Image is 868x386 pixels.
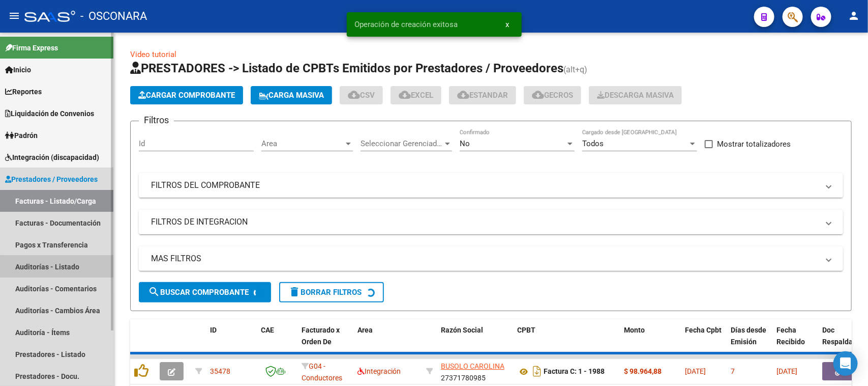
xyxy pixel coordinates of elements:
span: 7 [731,367,735,375]
span: Integración (discapacidad) [5,152,99,163]
mat-icon: search [148,286,160,298]
span: Area [357,326,373,334]
datatable-header-cell: CAE [257,319,297,364]
mat-icon: person [848,10,860,22]
span: Gecros [532,91,573,100]
span: Integración [357,367,401,375]
span: Cargar Comprobante [138,91,235,100]
mat-icon: cloud_download [457,89,469,101]
span: Liquidación de Convenios [5,108,94,119]
strong: Factura C: 1 - 1988 [544,368,605,376]
app-download-masive: Descarga masiva de comprobantes (adjuntos) [589,86,682,104]
datatable-header-cell: Días desde Emisión [727,319,772,364]
span: Estandar [457,91,508,100]
span: Carga Masiva [259,91,324,100]
mat-expansion-panel-header: FILTROS DE INTEGRACION [139,210,843,234]
datatable-header-cell: ID [206,319,257,364]
span: EXCEL [399,91,433,100]
span: Reportes [5,86,42,97]
button: Cargar Comprobante [130,86,243,104]
span: Facturado x Orden De [302,326,340,346]
div: Open Intercom Messenger [833,351,858,376]
span: x [506,20,510,29]
span: Operación de creación exitosa [355,19,458,30]
span: - OSCONARA [80,5,147,27]
datatable-header-cell: Monto [620,319,681,364]
datatable-header-cell: Fecha Recibido [772,319,818,364]
span: [DATE] [685,367,706,375]
span: No [460,139,470,148]
span: PRESTADORES -> Listado de CPBTs Emitidos por Prestadores / Proveedores [130,61,563,75]
span: BUSOLO CAROLINA [441,362,504,370]
mat-panel-title: FILTROS DE INTEGRACION [151,216,819,228]
span: Mostrar totalizadores [717,138,791,150]
span: CPBT [517,326,535,334]
span: Fecha Recibido [776,326,805,346]
span: Todos [582,139,604,148]
span: Borrar Filtros [288,288,362,297]
span: Padrón [5,130,38,141]
datatable-header-cell: Facturado x Orden De [297,319,353,364]
span: Inicio [5,64,31,75]
span: (alt+q) [563,65,587,74]
span: Area [261,139,344,148]
mat-panel-title: MAS FILTROS [151,253,819,264]
span: Seleccionar Gerenciador [361,139,443,148]
span: Prestadores / Proveedores [5,174,98,185]
mat-expansion-panel-header: MAS FILTROS [139,246,843,271]
button: Carga Masiva [251,86,332,104]
span: Días desde Emisión [731,326,766,346]
a: Video tutorial [130,50,176,59]
mat-icon: cloud_download [532,89,544,101]
span: Firma Express [5,42,58,53]
h3: Filtros [139,113,174,127]
span: 35478 [210,367,230,375]
button: Descarga Masiva [589,86,682,104]
button: CSV [340,86,383,104]
span: CAE [261,326,274,334]
button: Gecros [524,86,581,104]
span: Razón Social [441,326,483,334]
mat-expansion-panel-header: FILTROS DEL COMPROBANTE [139,173,843,198]
span: Doc Respaldatoria [822,326,868,346]
button: Buscar Comprobante [139,282,271,302]
span: Descarga Masiva [597,91,674,100]
span: ID [210,326,217,334]
span: CSV [348,91,375,100]
datatable-header-cell: Fecha Cpbt [681,319,727,364]
datatable-header-cell: CPBT [513,319,620,364]
button: Estandar [449,86,516,104]
span: Buscar Comprobante [148,288,249,297]
span: [DATE] [776,367,797,375]
mat-icon: cloud_download [399,89,411,101]
i: Descargar documento [530,363,544,379]
mat-icon: cloud_download [348,89,360,101]
datatable-header-cell: Area [353,319,422,364]
button: EXCEL [391,86,441,104]
strong: $ 98.964,88 [624,367,662,375]
button: Borrar Filtros [279,282,384,302]
div: 27371780985 [441,361,509,382]
datatable-header-cell: Razón Social [437,319,513,364]
span: Fecha Cpbt [685,326,722,334]
button: x [498,15,518,34]
mat-icon: delete [288,286,301,298]
mat-panel-title: FILTROS DEL COMPROBANTE [151,180,819,191]
mat-icon: menu [8,10,20,22]
span: Monto [624,326,645,334]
